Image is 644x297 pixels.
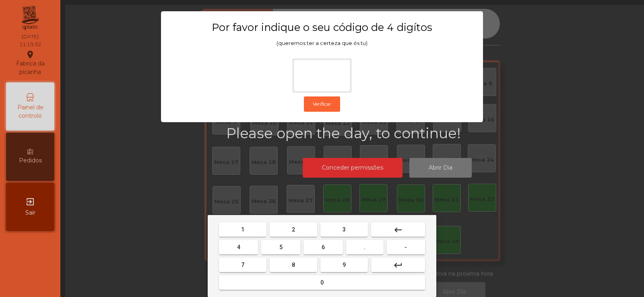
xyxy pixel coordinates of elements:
span: 1 [241,226,244,233]
span: 2 [292,226,295,233]
span: 6 [322,244,325,250]
button: 8 [270,258,317,272]
mat-icon: keyboard_return [393,260,403,270]
h3: Por favor indique o seu código de 4 digítos [177,21,467,34]
button: 3 [320,222,368,237]
button: 4 [219,240,258,254]
span: 9 [343,262,346,268]
span: - [405,244,407,250]
span: (queremos ter a certeza que és tu) [277,40,367,46]
span: . [364,244,365,250]
button: 0 [219,275,425,290]
span: 0 [320,279,324,286]
button: Verificar [304,96,340,112]
button: - [387,240,425,254]
span: 3 [343,226,346,233]
button: . [346,240,384,254]
span: 7 [241,262,244,268]
button: 9 [320,258,368,272]
span: 8 [292,262,295,268]
span: 5 [279,244,283,250]
mat-icon: keyboard_backspace [393,225,403,235]
span: 4 [237,244,240,250]
button: 2 [270,222,317,237]
button: 7 [219,258,266,272]
button: 6 [303,240,343,254]
button: 5 [261,240,300,254]
button: 1 [219,222,266,237]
